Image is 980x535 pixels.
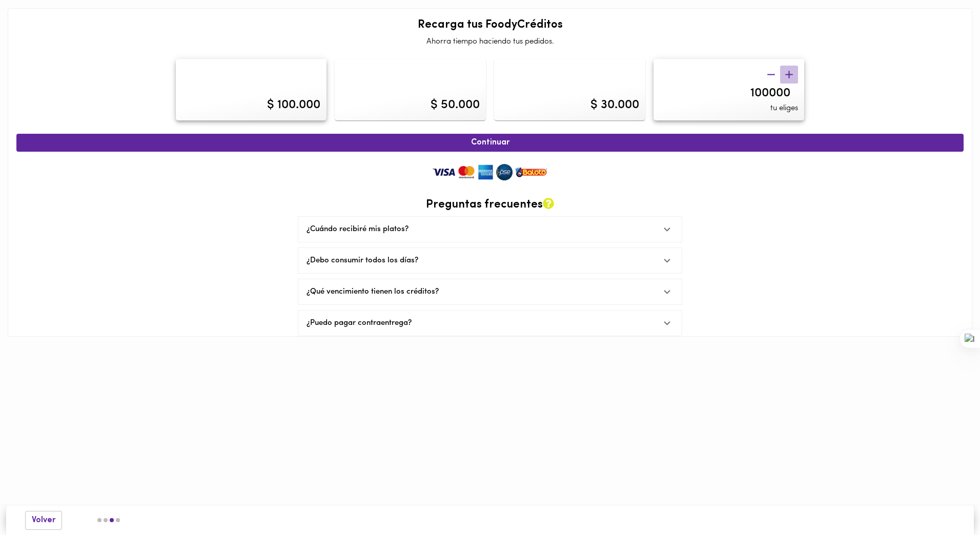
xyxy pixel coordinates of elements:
h2: Preguntas frecuentes [298,198,682,211]
div: ¿Puedo pagar contraentrega? [307,318,655,328]
input: $ 0 [660,86,799,101]
img: medios-de-pago.png [428,162,552,182]
span: Continuar [28,138,952,148]
span: tu eliges [770,103,798,114]
p: Ahorra tiempo haciendo tus pedidos. [16,36,964,47]
div: ¿Debo consumir todos los días? [298,248,682,273]
span: Volver [32,516,55,525]
div: ¿Puedo pagar contraentrega? [298,311,682,336]
div: ¿Debo consumir todos los días? [307,255,655,266]
iframe: Messagebird Livechat Widget [921,476,970,525]
div: ¿Cuándo recibiré mis platos? [298,217,682,242]
button: Volver [25,511,62,530]
button: Continuar [16,134,964,152]
h2: Recarga tus FoodyCréditos [16,19,964,31]
div: $ 30.000 [590,96,639,114]
div: ¿Qué vencimiento tienen los créditos? [307,286,655,297]
div: ¿Qué vencimiento tienen los créditos? [298,279,682,304]
div: $ 100.000 [267,96,320,114]
div: ¿Cuándo recibiré mis platos? [307,224,655,235]
div: $ 50.000 [431,96,480,114]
